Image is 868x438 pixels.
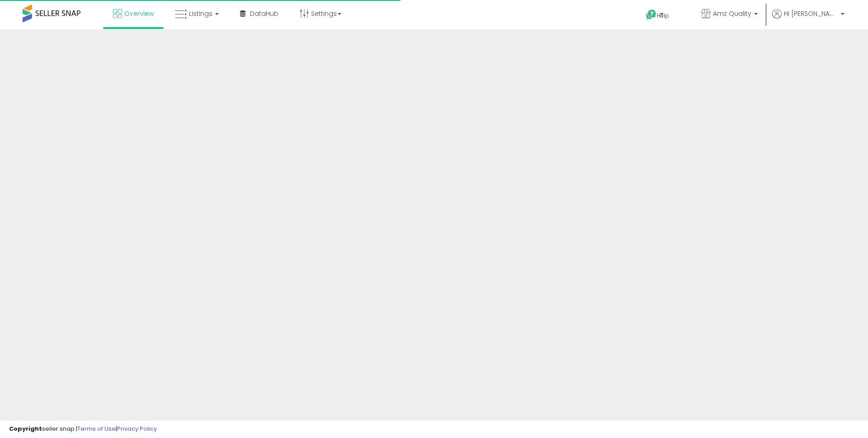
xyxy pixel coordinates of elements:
span: Amz Quality [713,9,751,18]
span: Help [657,12,669,19]
span: Overview [124,9,154,18]
span: Listings [189,9,212,18]
i: Get Help [646,9,657,20]
a: Help [639,2,687,29]
a: Hi [PERSON_NAME] [772,9,844,29]
span: Hi [PERSON_NAME] [784,9,838,18]
span: DataHub [250,9,278,18]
